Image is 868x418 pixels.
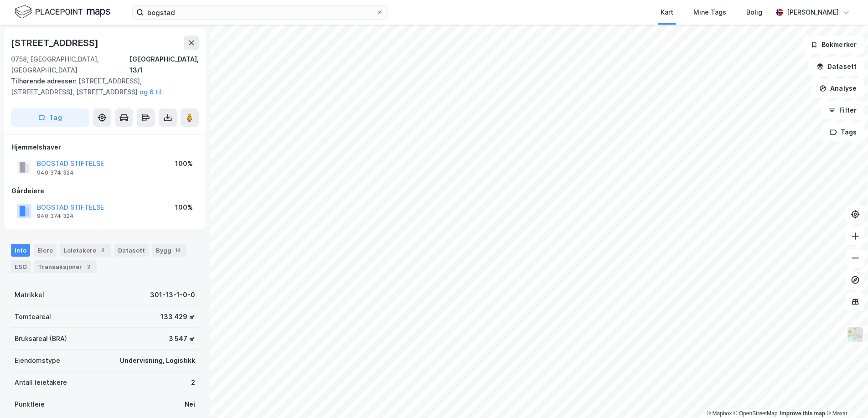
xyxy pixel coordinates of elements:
[98,246,107,255] div: 2
[11,186,198,196] div: Gårdeiere
[175,202,193,213] div: 100%
[787,7,839,18] div: [PERSON_NAME]
[152,244,186,257] div: Bygg
[120,355,195,366] div: Undervisning, Logistikk
[150,289,195,300] div: 301-13-1-0-0
[707,410,732,417] a: Mapbox
[15,355,60,366] div: Eiendomstype
[160,311,195,322] div: 133 429 ㎡
[34,260,97,273] div: Transaksjoner
[822,374,868,418] iframe: Chat Widget
[15,4,110,20] img: logo.f888ab2527a4732fd821a326f86c7f29.svg
[15,377,67,388] div: Antall leietakere
[821,101,864,119] button: Filter
[11,76,191,98] div: [STREET_ADDRESS], [STREET_ADDRESS], [STREET_ADDRESS]
[11,260,31,273] div: ESG
[11,142,198,153] div: Hjemmelshaver
[693,7,726,18] div: Mine Tags
[15,289,44,300] div: Matrikkel
[129,54,199,76] div: [GEOGRAPHIC_DATA], 13/1
[169,333,195,344] div: 3 547 ㎡
[822,123,864,141] button: Tags
[11,108,89,127] button: Tag
[34,244,57,257] div: Eiere
[11,77,78,85] span: Tilhørende adresser:
[734,410,778,417] a: OpenStreetMap
[185,399,195,410] div: Nei
[15,333,67,344] div: Bruksareal (BRA)
[173,246,183,255] div: 14
[803,36,864,54] button: Bokmerker
[144,5,376,19] input: Søk på adresse, matrikkel, gårdeiere, leietakere eller personer
[175,158,193,169] div: 100%
[60,244,111,257] div: Leietakere
[11,54,129,76] div: 0758, [GEOGRAPHIC_DATA], [GEOGRAPHIC_DATA]
[661,7,673,18] div: Kart
[811,79,864,98] button: Analyse
[15,399,45,410] div: Punktleie
[809,57,864,76] button: Datasett
[37,212,74,220] div: 940 374 324
[11,36,100,50] div: [STREET_ADDRESS]
[15,311,51,322] div: Tomteareal
[37,169,74,176] div: 940 374 324
[191,377,195,388] div: 2
[847,326,864,343] img: Z
[746,7,762,18] div: Bolig
[84,262,93,271] div: 2
[11,244,30,257] div: Info
[114,244,149,257] div: Datasett
[780,410,825,417] a: Improve this map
